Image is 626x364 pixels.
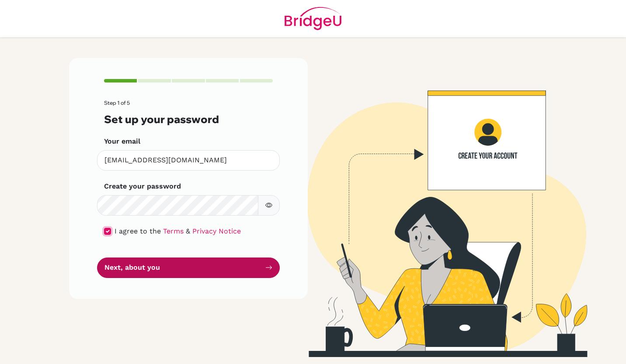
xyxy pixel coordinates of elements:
span: Step 1 of 5 [104,100,130,106]
button: Next, about you [97,258,280,278]
label: Create your password [104,181,181,192]
input: Insert your email* [97,150,280,171]
a: Privacy Notice [192,227,241,235]
label: Your email [104,136,140,147]
span: I agree to the [115,227,161,235]
span: & [186,227,190,235]
a: Terms [163,227,184,235]
h3: Set up your password [104,113,273,126]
